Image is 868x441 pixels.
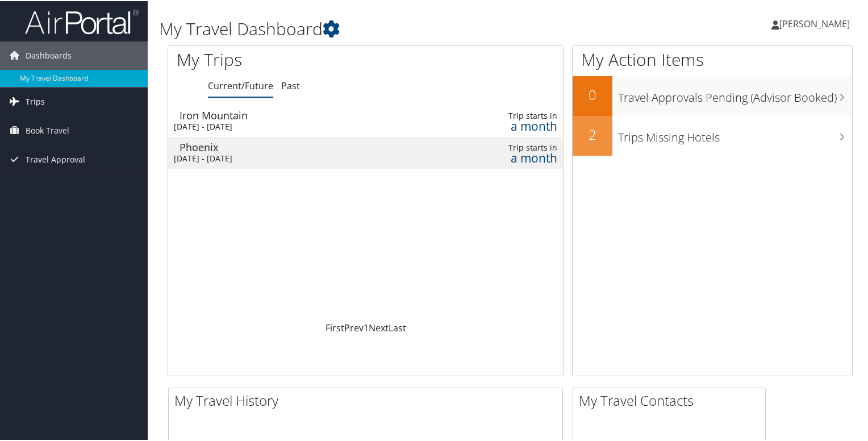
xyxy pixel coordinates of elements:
span: Book Travel [26,115,69,144]
a: [PERSON_NAME] [771,6,861,40]
h3: Travel Approvals Pending (Advisor Booked) [618,83,852,105]
a: Prev [344,321,364,333]
a: 1 [364,321,369,333]
div: [DATE] - [DATE] [174,152,429,163]
h1: My Travel Dashboard [159,16,627,40]
a: Current/Future [208,78,273,91]
h1: My Action Items [573,47,852,70]
div: Iron Mountain [180,109,435,119]
div: [DATE] - [DATE] [174,120,429,131]
span: Dashboards [26,40,72,69]
div: Trip starts in [474,142,557,152]
div: Trip starts in [474,110,557,120]
h1: My Trips [177,47,390,70]
h2: 0 [573,84,612,103]
a: Next [369,321,389,333]
div: a month [474,152,557,162]
div: Phoenix [180,141,435,151]
h2: 2 [573,124,612,143]
span: Trips [26,86,45,115]
h2: My Travel Contacts [579,390,765,409]
a: 0Travel Approvals Pending (Advisor Booked) [573,75,852,115]
img: airportal-logo.png [25,7,139,34]
a: Last [389,321,406,333]
div: a month [474,120,557,130]
a: Past [281,78,300,91]
a: 2Trips Missing Hotels [573,115,852,155]
h2: My Travel History [174,390,562,409]
a: First [325,321,344,333]
span: [PERSON_NAME] [779,16,850,29]
span: Travel Approval [26,144,85,173]
h3: Trips Missing Hotels [618,123,852,144]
